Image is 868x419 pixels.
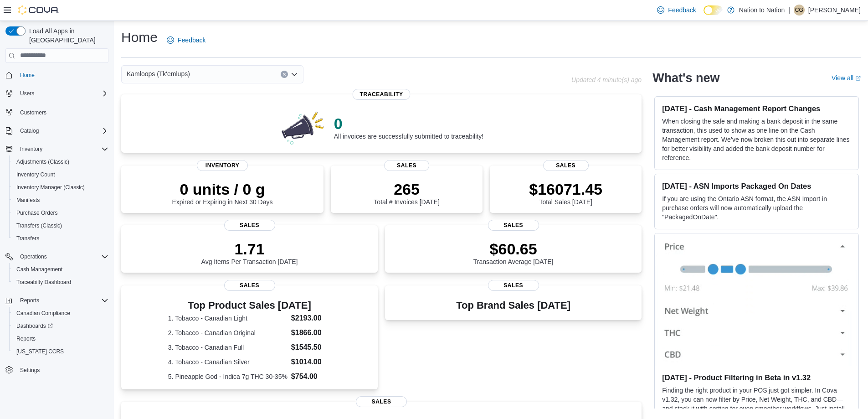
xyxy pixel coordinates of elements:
span: Reports [16,295,108,306]
span: Inventory [20,145,42,153]
dt: 5. Pineapple God - Indica 7g THC 30-35% [168,372,288,381]
a: Purchase Orders [13,207,62,218]
span: Users [16,88,108,99]
div: Total Sales [DATE] [529,180,602,206]
dd: $2193.00 [291,313,331,324]
a: Traceabilty Dashboard [13,277,75,288]
span: Settings [16,364,108,376]
a: Cash Management [13,264,66,275]
span: Sales [543,160,589,171]
span: Operations [20,253,47,260]
span: Inventory [16,144,108,155]
div: Transaction Average [DATE] [473,240,554,265]
a: Home [16,70,38,81]
span: Canadian Compliance [16,310,70,317]
dt: 4. Tobacco - Canadian Silver [168,357,288,367]
button: Cash Management [9,263,112,276]
svg: External link [855,76,861,81]
span: Cash Management [13,264,108,275]
a: Dashboards [13,321,56,331]
span: Feedback [178,36,205,45]
p: Nation to Nation [739,5,785,16]
button: Reports [2,294,112,307]
div: All invoices are successfully submitted to traceability! [334,114,483,140]
button: Adjustments (Classic) [9,155,112,168]
span: Traceability [353,89,411,100]
dd: $1014.00 [291,357,331,367]
dd: $1866.00 [291,327,331,338]
a: Transfers [13,233,43,244]
div: Total # Invoices [DATE] [374,180,439,206]
a: Manifests [13,195,43,206]
span: Sales [488,220,539,231]
a: Canadian Compliance [13,308,74,319]
span: Sales [224,220,275,231]
span: Catalog [20,127,39,134]
span: Adjustments (Classic) [16,158,69,166]
span: [US_STATE] CCRS [16,348,64,355]
button: Reports [16,295,43,306]
p: $16071.45 [529,180,602,198]
button: Catalog [2,124,112,137]
img: 0 [279,109,327,145]
button: Open list of options [291,71,298,78]
span: Customers [16,106,108,118]
button: [US_STATE] CCRS [9,345,112,358]
nav: Complex example [5,65,108,400]
h3: [DATE] - Cash Management Report Changes [662,104,851,113]
p: 265 [374,180,439,198]
p: 0 [334,114,483,133]
button: Purchase Orders [9,207,112,219]
button: Transfers (Classic) [9,219,112,232]
a: Inventory Manager (Classic) [13,182,88,193]
span: Manifests [13,195,108,206]
span: Transfers (Classic) [16,222,62,229]
span: Purchase Orders [16,209,58,217]
a: Adjustments (Classic) [13,156,73,167]
button: Users [16,88,38,99]
p: | [788,5,790,16]
a: Settings [16,365,43,376]
p: 1.71 [201,240,298,258]
div: Avg Items Per Transaction [DATE] [201,240,298,265]
div: Expired or Expiring in Next 30 Days [172,180,273,206]
span: Sales [488,280,539,291]
span: Reports [20,297,39,304]
span: Inventory Count [16,171,55,178]
dt: 2. Tobacco - Canadian Original [168,328,288,337]
button: Operations [2,250,112,263]
span: Washington CCRS [13,346,108,357]
dt: 3. Tobacco - Canadian Full [168,343,288,352]
span: Operations [16,251,108,262]
a: Feedback [653,1,699,19]
a: Customers [16,107,50,118]
span: Reports [13,333,108,344]
h3: [DATE] - Product Filtering in Beta in v1.32 [662,373,851,382]
button: Inventory Count [9,168,112,181]
button: Manifests [9,194,112,207]
button: Operations [16,251,51,262]
a: Reports [13,333,39,344]
span: Home [16,69,108,81]
span: Dark Mode [704,15,704,16]
p: Updated 4 minute(s) ago [571,76,642,83]
h3: [DATE] - ASN Imports Packaged On Dates [662,181,851,191]
button: Customers [2,105,112,119]
button: Inventory [16,144,46,155]
span: Home [20,72,35,79]
span: Dashboards [16,322,53,330]
span: Transfers [13,233,108,244]
a: [US_STATE] CCRS [13,346,67,357]
span: Inventory Manager (Classic) [13,182,108,193]
p: If you are using the Ontario ASN format, the ASN Import in purchase orders will now automatically... [662,194,851,222]
span: Inventory Count [13,169,108,180]
span: Reports [16,335,36,342]
button: Catalog [16,125,42,136]
span: Sales [356,396,407,407]
p: [PERSON_NAME] [808,5,861,16]
span: Load All Apps in [GEOGRAPHIC_DATA] [26,26,108,45]
p: 0 units / 0 g [172,180,273,198]
span: Cash Management [16,266,62,273]
span: Customers [20,109,46,116]
button: Transfers [9,232,112,245]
